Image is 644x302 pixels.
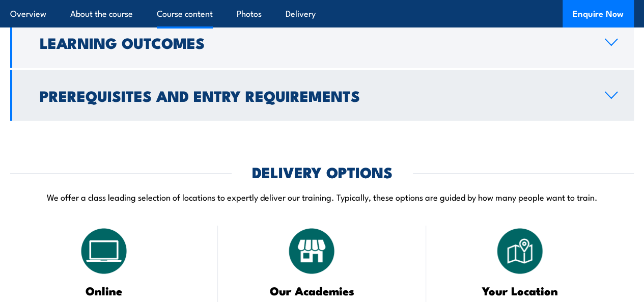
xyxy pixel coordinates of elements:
[10,17,634,68] a: Learning Outcomes
[452,285,588,296] h3: Your Location
[10,70,634,121] a: Prerequisites and Entry Requirements
[10,191,634,203] p: We offer a class leading selection of locations to expertly deliver our training. Typically, thes...
[243,285,380,296] h3: Our Academies
[252,165,393,178] h2: DELIVERY OPTIONS
[40,36,589,49] h2: Learning Outcomes
[36,285,172,296] h3: Online
[40,89,589,102] h2: Prerequisites and Entry Requirements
